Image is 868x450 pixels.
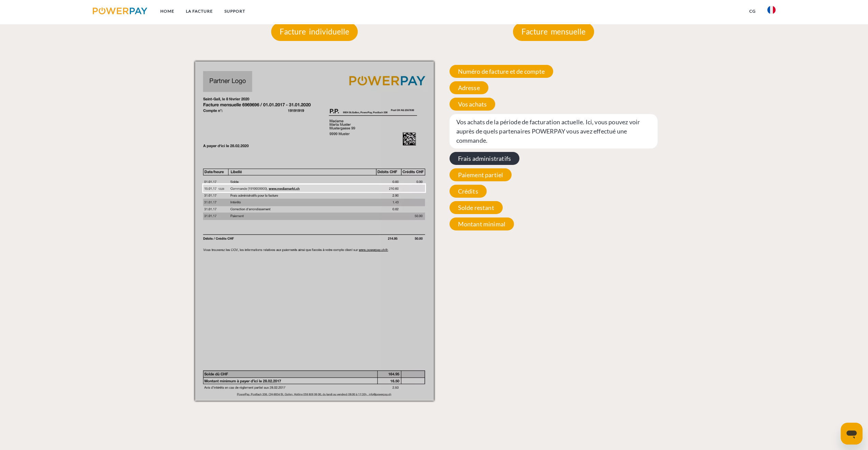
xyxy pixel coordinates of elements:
a: Home [155,5,180,17]
span: Paiement partiel [450,168,512,181]
span: Montant minimal [450,217,514,230]
span: Vos achats [450,98,496,111]
a: CG [744,5,762,17]
img: fr [767,6,776,14]
img: logo-powerpay.svg [93,8,148,14]
span: Numéro de facture et de compte [450,65,553,78]
p: Facture individuelle [271,23,358,41]
a: LA FACTURE [180,5,219,17]
span: Frais administratifs [450,152,520,165]
span: Crédits [450,185,487,198]
p: Facture mensuelle [513,23,594,41]
iframe: Bouton de lancement de la fenêtre de messagerie [841,423,863,445]
a: Support [219,5,251,17]
span: Adresse [450,81,488,94]
span: Vos achats de la période de facturation actuelle. Ici, vous pouvez voir auprès de quels partenair... [450,114,658,149]
span: Solde restant [450,201,503,214]
img: mask_11.png [195,61,434,400]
